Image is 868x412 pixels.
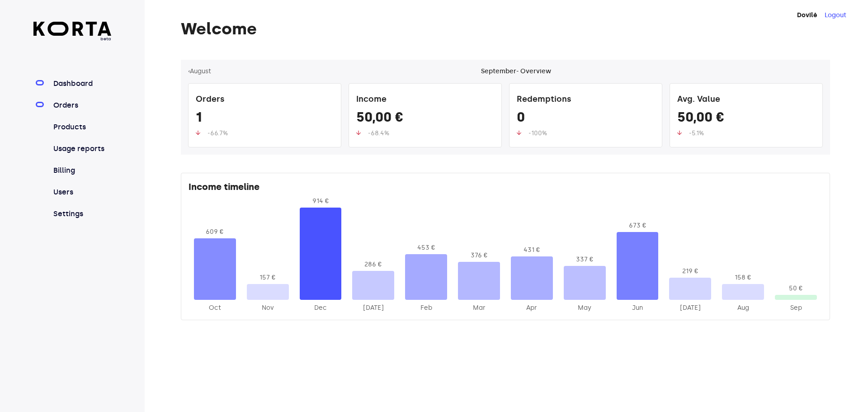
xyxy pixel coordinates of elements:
[52,187,112,198] a: Users
[722,273,764,282] div: 158 €
[52,78,112,89] a: Dashboard
[196,91,334,109] div: Orders
[564,303,606,313] div: 2025-May
[517,91,655,109] div: Redemptions
[208,129,228,137] span: -66.7%
[189,180,822,197] div: Income timeline
[669,303,711,313] div: 2025-Jul
[352,303,394,313] div: 2025-Jan
[194,227,236,237] div: 609 €
[458,251,500,260] div: 376 €
[194,303,236,313] div: 2024-Oct
[52,100,112,111] a: Orders
[517,109,655,129] div: 0
[356,130,361,135] img: up
[528,129,547,137] span: -100%
[356,91,494,109] div: Income
[52,143,112,154] a: Usage reports
[405,303,447,313] div: 2025-Feb
[352,260,394,269] div: 286 €
[300,303,342,313] div: 2024-Dec
[368,129,389,137] span: -68.4%
[775,303,817,313] div: 2025-Sep
[481,67,551,76] div: September - Overview
[33,22,112,36] img: Korta
[188,67,211,76] button: ‹August
[356,109,494,129] div: 50,00 €
[181,20,830,38] h1: Welcome
[722,303,764,313] div: 2025-Aug
[247,303,289,313] div: 2024-Nov
[196,109,334,129] div: 1
[247,273,289,282] div: 157 €
[52,165,112,176] a: Billing
[52,122,112,133] a: Products
[300,197,342,206] div: 914 €
[617,303,659,313] div: 2025-Jun
[669,267,711,276] div: 219 €
[458,303,500,313] div: 2025-Mar
[517,130,521,135] img: up
[775,284,817,293] div: 50 €
[52,208,112,219] a: Settings
[511,303,553,313] div: 2025-Apr
[33,36,112,42] span: beta
[677,130,682,135] img: up
[511,246,553,255] div: 431 €
[405,243,447,252] div: 453 €
[689,129,704,137] span: -5.1%
[33,22,112,42] a: beta
[617,221,659,230] div: 673 €
[677,109,815,129] div: 50,00 €
[825,11,846,20] button: Logout
[677,91,815,109] div: Avg. Value
[196,130,200,135] img: up
[564,255,606,264] div: 337 €
[797,11,817,19] strong: Dovilė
